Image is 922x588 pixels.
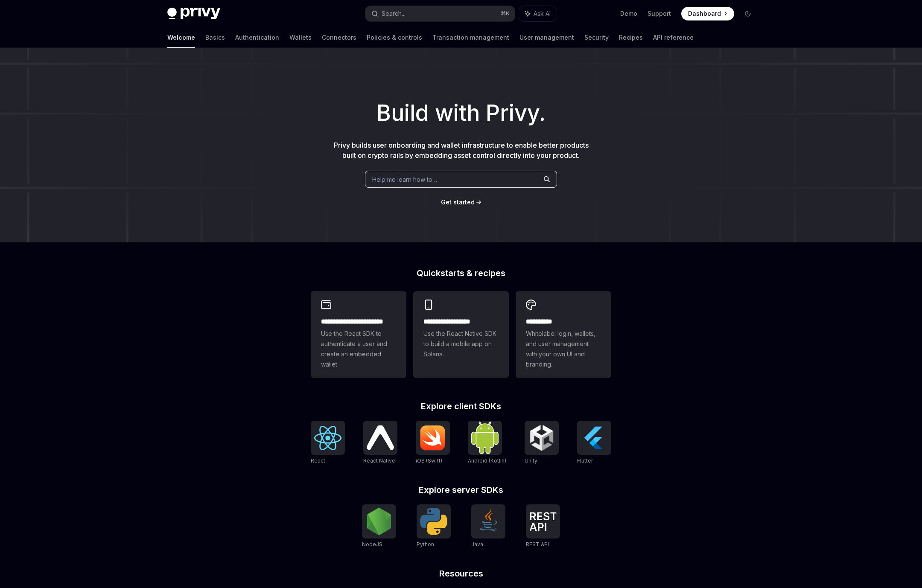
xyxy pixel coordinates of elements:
[311,421,345,465] a: ReactReact
[688,9,721,18] span: Dashboard
[471,541,483,547] span: Java
[526,504,560,549] a: REST APIREST API
[432,27,509,48] a: Transaction management
[519,6,557,21] button: Ask AI
[525,421,559,465] a: UnityUnity
[311,486,611,494] h2: Explore server SDKs
[741,7,755,20] button: Toggle dark mode
[367,27,422,48] a: Policies & controls
[367,425,394,450] img: React Native
[417,504,451,549] a: PythonPython
[501,10,510,17] span: ⌘ K
[289,27,312,48] a: Wallets
[382,9,406,19] div: Search...
[653,27,694,48] a: API reference
[620,9,637,18] a: Demo
[362,504,396,549] a: NodeJSNodeJS
[526,329,601,370] span: Whitelabel login, wallets, and user management with your own UI and branding.
[441,198,475,207] a: Get started
[528,424,555,451] img: Unity
[321,329,396,370] span: Use the React SDK to authenticate a user and create an embedded wallet.
[526,541,549,547] span: REST API
[311,269,611,277] h2: Quickstarts & recipes
[534,9,551,18] span: Ask AI
[419,425,446,451] img: iOS (Swift)
[417,541,434,547] span: Python
[423,329,499,359] span: Use the React Native SDK to build a mobile app on Solana.
[420,508,447,535] img: Python
[619,27,643,48] a: Recipes
[14,96,908,130] h1: Build with Privy.
[577,421,611,465] a: FlutterFlutter
[372,175,437,184] span: Help me learn how to…
[471,422,499,454] img: Android (Kotlin)
[413,291,509,378] a: **** **** **** ***Use the React Native SDK to build a mobile app on Solana.
[416,421,450,465] a: iOS (Swift)iOS (Swift)
[577,457,593,464] span: Flutter
[516,291,611,378] a: **** *****Whitelabel login, wallets, and user management with your own UI and branding.
[311,457,325,464] span: React
[311,402,611,410] h2: Explore client SDKs
[584,27,609,48] a: Security
[468,421,506,465] a: Android (Kotlin)Android (Kotlin)
[205,27,225,48] a: Basics
[416,457,442,464] span: iOS (Swift)
[334,141,589,160] span: Privy builds user onboarding and wallet infrastructure to enable better products built on crypto ...
[363,421,397,465] a: React NativeReact Native
[167,27,195,48] a: Welcome
[314,426,341,450] img: React
[681,7,734,20] a: Dashboard
[235,27,279,48] a: Authentication
[441,198,475,206] span: Get started
[471,504,505,549] a: JavaJava
[468,457,506,464] span: Android (Kotlin)
[519,27,574,48] a: User management
[322,27,356,48] a: Connectors
[529,512,557,531] img: REST API
[362,541,382,547] span: NodeJS
[167,8,220,20] img: dark logo
[365,508,393,535] img: NodeJS
[475,508,502,535] img: Java
[365,6,515,21] button: Search...⌘K
[648,9,671,18] a: Support
[363,457,395,464] span: React Native
[311,569,611,578] h2: Resources
[525,457,537,464] span: Unity
[581,424,608,451] img: Flutter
